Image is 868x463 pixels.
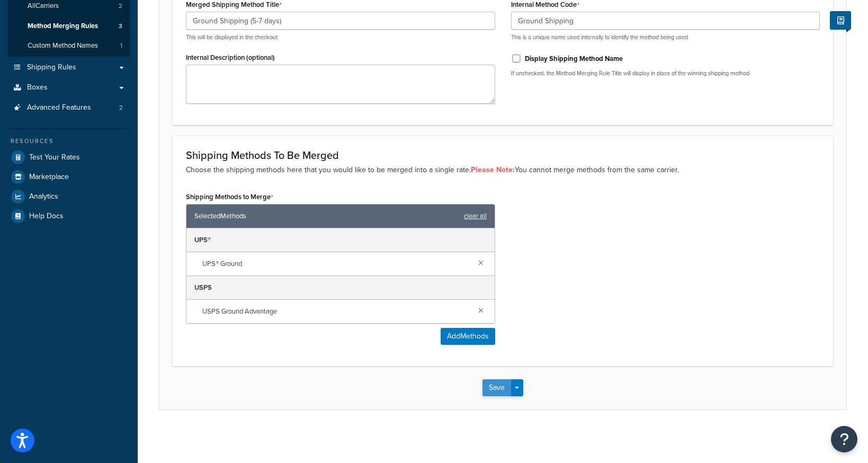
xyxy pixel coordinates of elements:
span: Method Merging Rules [28,22,98,31]
div: USPS [186,276,495,300]
span: USPS Ground Advantage [202,304,470,319]
a: Analytics [8,187,130,206]
p: Choose the shipping methods here that you would like to be merged into a single rate. You cannot ... [186,164,820,176]
li: Method Merging Rules [8,16,130,36]
strong: Please Note: [471,164,515,175]
label: Internal Method Code [511,1,579,9]
a: Custom Method Names1 [8,36,130,56]
li: Advanced Features [8,98,130,118]
span: All Carriers [28,2,59,11]
a: Boxes [8,78,130,97]
label: Merged Shipping Method Title [186,1,282,9]
span: 2 [119,2,122,11]
li: Custom Method Names [8,36,130,56]
p: This is a unique name used internally to identify the method being used [511,33,820,41]
span: UPS® Ground [202,256,470,271]
button: Save [482,379,511,396]
span: Analytics [29,192,58,201]
span: Help Docs [29,212,64,221]
span: Custom Method Names [28,41,98,50]
div: UPS® [186,228,495,252]
span: 2 [119,103,123,112]
a: Method Merging Rules3 [8,16,130,36]
span: Advanced Features [27,103,91,112]
span: Selected Methods [194,209,459,224]
a: Marketplace [8,167,130,186]
a: Shipping Rules [8,58,130,77]
span: Test Your Rates [29,153,80,162]
span: 3 [119,22,122,31]
a: Test Your Rates [8,148,130,167]
span: Marketplace [29,173,69,182]
h3: Shipping Methods To Be Merged [186,149,820,161]
a: Advanced Features2 [8,98,130,118]
label: Display Shipping Method Name [525,54,623,64]
span: Shipping Rules [27,63,76,72]
div: Resources [8,137,130,146]
button: Show Help Docs [830,11,851,30]
p: If unchecked, the Method Merging Rule Title will display in place of the winning shipping method [511,69,820,77]
a: clear all [464,209,487,224]
label: Internal Description (optional) [186,54,275,61]
a: Help Docs [8,207,130,226]
p: This will be displayed in the checkout [186,33,495,41]
button: Open Resource Center [831,426,857,452]
span: Boxes [27,83,48,92]
label: Shipping Methods to Merge [186,193,273,201]
button: AddMethods [441,328,495,345]
span: 1 [120,41,122,50]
